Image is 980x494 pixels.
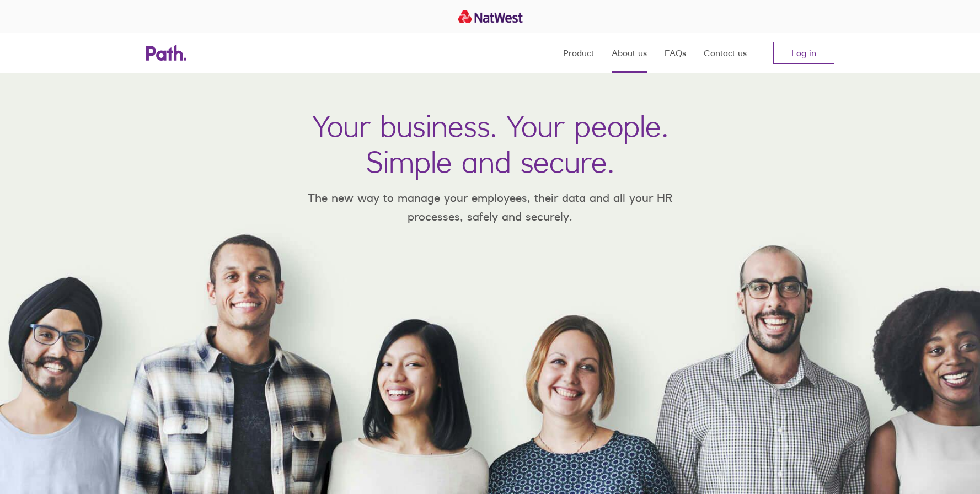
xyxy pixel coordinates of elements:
a: About us [612,33,647,73]
a: Log in [773,42,834,64]
a: FAQs [665,33,686,73]
a: Product [563,33,594,73]
a: Contact us [704,33,747,73]
p: The new way to manage your employees, their data and all your HR processes, safely and securely. [292,189,689,225]
h1: Your business. Your people. Simple and secure. [312,108,668,180]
